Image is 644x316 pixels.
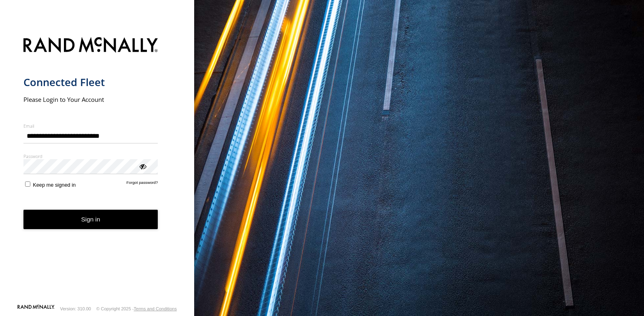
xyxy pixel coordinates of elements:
h1: Connected Fleet [23,76,158,89]
a: Forgot password? [127,180,158,188]
form: main [23,32,171,304]
a: Visit our Website [17,305,55,313]
label: Email [23,123,158,129]
div: ViewPassword [138,162,146,170]
div: Version: 310.00 [60,306,91,311]
h2: Please Login to Your Account [23,95,158,103]
a: Terms and Conditions [134,306,177,311]
img: Rand McNally [23,36,158,56]
input: Keep me signed in [25,181,30,187]
button: Sign in [23,210,158,230]
div: © Copyright 2025 - [96,306,177,311]
label: Password [23,153,158,159]
span: Keep me signed in [33,182,76,188]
